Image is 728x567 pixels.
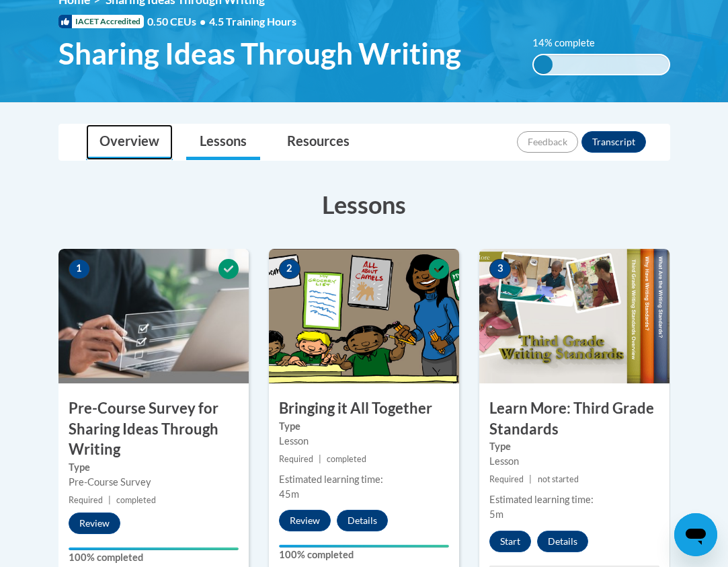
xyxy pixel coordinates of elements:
[279,545,449,547] div: Your progress
[319,454,321,464] span: |
[58,36,461,71] span: Sharing Ideas Through Writing
[116,495,156,505] span: completed
[581,131,646,153] button: Transcript
[479,398,670,440] h3: Learn More: Third Grade Standards
[337,510,388,531] button: Details
[479,249,670,383] img: Course Image
[269,398,459,419] h3: Bringing it All Together
[269,249,459,383] img: Course Image
[537,531,588,552] button: Details
[279,510,331,531] button: Review
[200,15,206,28] span: •
[529,474,532,484] span: |
[489,508,503,520] span: 5m
[489,439,659,454] label: Type
[69,475,239,490] div: Pre-Course Survey
[69,495,103,505] span: Required
[279,454,313,464] span: Required
[69,550,239,565] label: 100% completed
[279,419,449,434] label: Type
[209,15,296,28] span: 4.5 Training Hours
[279,472,449,487] div: Estimated learning time:
[58,249,249,383] img: Course Image
[279,488,299,500] span: 45m
[274,124,363,160] a: Resources
[532,36,610,50] label: 14% complete
[489,474,524,484] span: Required
[58,398,249,460] h3: Pre-Course Survey for Sharing Ideas Through Writing
[69,460,239,475] label: Type
[147,14,209,29] span: 0.50 CEUs
[489,531,531,552] button: Start
[489,259,511,279] span: 3
[186,124,260,160] a: Lessons
[58,15,144,28] span: IACET Accredited
[108,495,111,505] span: |
[327,454,366,464] span: completed
[69,259,90,279] span: 1
[69,513,120,534] button: Review
[58,188,670,221] h3: Lessons
[69,547,239,550] div: Your progress
[538,474,579,484] span: not started
[86,124,173,160] a: Overview
[489,454,659,469] div: Lesson
[279,434,449,449] div: Lesson
[489,492,659,507] div: Estimated learning time:
[279,547,449,562] label: 100% completed
[279,259,300,279] span: 2
[517,131,578,153] button: Feedback
[674,513,717,556] iframe: Button to launch messaging window
[534,55,553,74] div: 14% complete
